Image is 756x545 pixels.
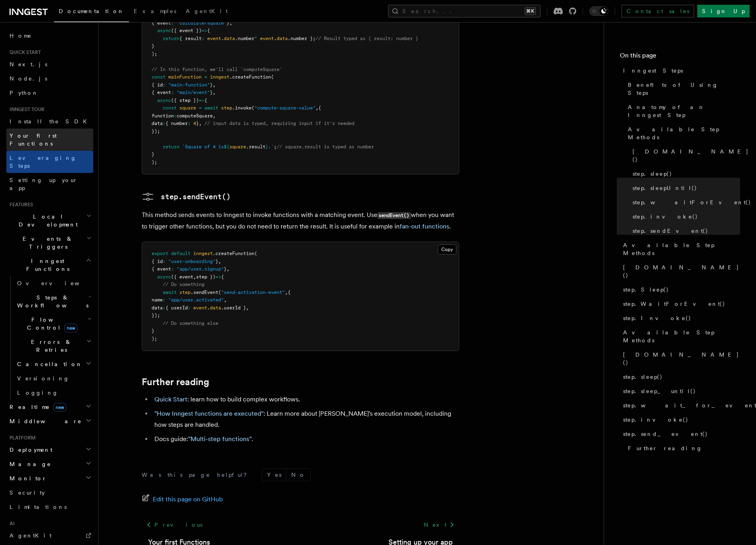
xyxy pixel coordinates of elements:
[171,274,193,280] span: ({ event
[285,290,288,295] span: ,
[620,325,740,347] a: Available Step Methods
[623,387,696,395] span: step.sleep_until()
[6,29,93,43] a: Home
[17,280,99,286] span: Overview
[628,125,740,141] span: Available Step Methods
[224,144,229,150] span: ${
[142,494,223,505] a: Edit this page on GitHub
[218,259,221,264] span: ,
[152,434,459,445] li: Docs guide: .
[152,408,459,430] li: : Learn more about [PERSON_NAME]'s execution model, including how steps are handled.
[629,195,740,209] a: step.waitForEvent()
[152,251,168,256] span: export
[174,113,177,119] span: :
[621,5,694,17] a: Contact sales
[10,90,38,96] span: Python
[196,274,215,280] span: step })
[287,469,310,481] button: No
[157,274,171,280] span: async
[152,74,165,80] span: const
[620,347,740,370] a: [DOMAIN_NAME]()
[6,173,93,195] a: Setting up your app
[623,67,683,75] span: Inngest Steps
[221,36,224,41] span: .
[6,474,47,482] span: Monitor
[163,259,165,264] span: :
[288,36,315,41] span: .number };
[623,314,691,322] span: step.Invoke()
[210,90,213,95] span: }
[6,457,93,471] button: Manage
[207,305,210,311] span: .
[232,105,252,111] span: .invoke
[623,286,669,294] span: step.Sleep()
[177,20,227,26] span: "calculate/square"
[227,20,229,26] span: }
[224,266,227,272] span: }
[154,410,264,417] a: "How Inngest functions are executed"
[235,36,254,41] span: .number
[179,36,202,41] span: { result
[229,144,246,150] span: square
[274,36,277,41] span: .
[6,257,86,273] span: Inngest Functions
[163,105,177,111] span: const
[10,489,45,496] span: Security
[153,494,223,505] span: Edit this page on GitHub
[268,144,274,150] span: .`
[163,144,179,150] span: return
[59,8,124,14] span: Documentation
[14,338,86,354] span: Errors & Retries
[6,276,93,400] div: Inngest Functions
[17,390,58,396] span: Logging
[152,51,157,57] span: );
[204,74,207,80] span: =
[221,274,224,280] span: {
[620,370,740,384] a: step.sleep()
[6,414,93,428] button: Middleware
[54,2,129,22] a: Documentation
[260,36,274,41] span: event
[6,232,93,254] button: Events & Triggers
[188,121,190,126] span: :
[6,213,87,228] span: Local Development
[171,90,174,95] span: :
[17,375,69,382] span: Versioning
[6,254,93,276] button: Inngest Functions
[6,403,66,411] span: Realtime
[6,114,93,129] a: Install the SDK
[221,305,246,311] span: .userId }
[152,90,171,95] span: { event
[163,297,165,303] span: :
[199,105,202,111] span: =
[142,376,209,388] a: Further reading
[152,266,171,272] span: { event
[152,121,163,126] span: data
[163,305,165,311] span: :
[620,238,740,260] a: Available Step Methods
[14,371,93,386] a: Versioning
[620,51,740,63] h4: On this page
[152,313,160,318] span: });
[152,336,157,342] span: );
[202,28,207,33] span: =>
[10,177,78,191] span: Setting up your app
[213,113,215,119] span: ,
[252,105,254,111] span: (
[6,57,93,71] a: Next.js
[525,7,536,15] kbd: ⌘K
[227,266,229,272] span: ,
[633,198,751,206] span: step.waitForEvent()
[623,263,740,279] span: [DOMAIN_NAME]()
[625,122,740,144] a: Available Step Methods
[589,6,608,16] button: Toggle dark mode
[620,311,740,325] a: step.Invoke()
[157,98,171,103] span: async
[152,129,160,134] span: });
[179,290,190,295] span: step
[6,235,87,251] span: Events & Triggers
[254,251,257,256] span: (
[163,290,177,295] span: await
[171,28,202,33] span: ({ event })
[152,113,174,119] span: function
